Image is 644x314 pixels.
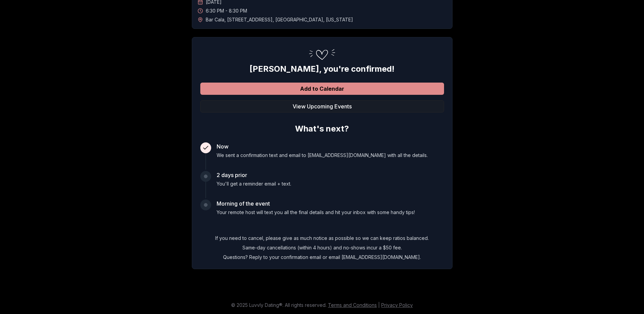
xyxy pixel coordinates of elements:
h2: What's next? [200,121,444,134]
h3: 2 days prior [217,171,291,179]
p: Questions? Reply to your confirmation email or email [EMAIL_ADDRESS][DOMAIN_NAME]. [200,254,444,261]
span: Bar Cala , [STREET_ADDRESS] , [GEOGRAPHIC_DATA] , [US_STATE] [206,16,353,23]
a: Terms and Conditions [328,302,377,308]
img: Confirmation Step [305,46,339,64]
h3: Now [217,142,428,151]
p: If you need to cancel, please give as much notice as possible so we can keep ratios balanced. [200,235,444,242]
p: We sent a confirmation text and email to [EMAIL_ADDRESS][DOMAIN_NAME] with all the details. [217,152,428,159]
p: Your remote host will text you all the final details and hit your inbox with some handy tips! [217,209,415,216]
a: Privacy Policy [381,302,413,308]
p: Same-day cancellations (within 4 hours) and no-shows incur a $50 fee. [200,244,444,251]
button: View Upcoming Events [200,100,444,112]
h2: [PERSON_NAME] , you're confirmed! [200,64,444,74]
p: You'll get a reminder email + text. [217,180,291,187]
button: Add to Calendar [200,83,444,95]
span: | [378,302,380,308]
h3: Morning of the event [217,199,415,208]
span: 6:30 PM - 8:30 PM [206,7,247,14]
